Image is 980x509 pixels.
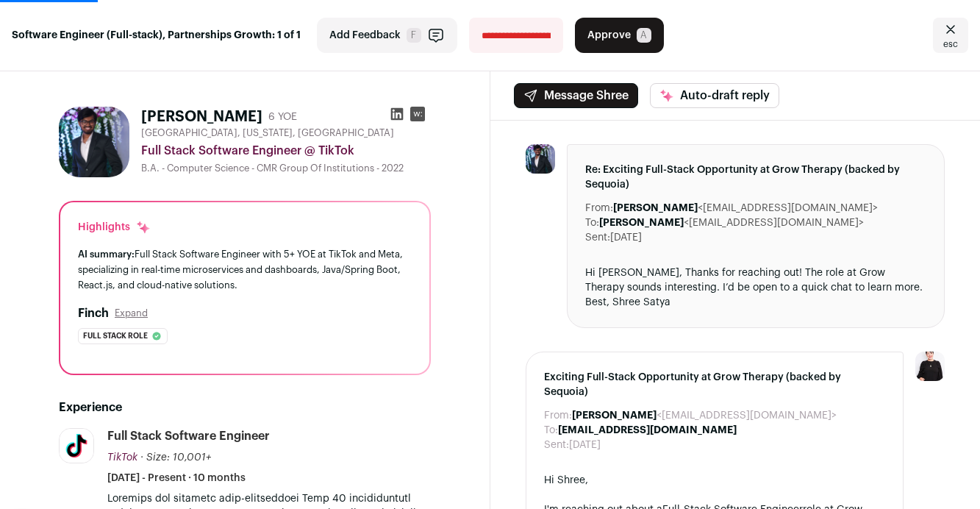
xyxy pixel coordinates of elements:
span: · Size: 10,001+ [140,452,211,463]
div: 6 YOE [268,110,297,124]
span: Add Feedback [329,28,401,43]
span: AI summary: [78,249,135,259]
span: [DATE] - Present · 10 months [107,471,246,485]
h2: Finch [78,305,109,322]
img: 4f647f012b339d19cb77a49d748a6d5c18c5e3d9155d65ba4186447a15ae78c9.jpg [60,429,93,463]
span: Approve [587,28,631,43]
img: 9240684-medium_jpg [915,352,945,381]
span: Full stack role [83,329,148,344]
a: Close [933,18,968,53]
span: [GEOGRAPHIC_DATA], [US_STATE], [GEOGRAPHIC_DATA] [141,127,394,139]
button: Approve A [575,18,664,53]
dd: [DATE] [569,438,601,452]
dd: <[EMAIL_ADDRESS][DOMAIN_NAME]> [613,201,878,216]
div: Hi Shree, [544,473,886,488]
b: [PERSON_NAME] [613,203,698,213]
span: F [407,28,421,43]
dt: Sent: [544,438,569,452]
span: TikTok [107,452,137,463]
h1: [PERSON_NAME] [141,107,262,127]
div: Full Stack Software Engineer @ TikTok [141,142,431,160]
div: Hi [PERSON_NAME], Thanks for reaching out! The role at Grow Therapy sounds interesting. I’d be op... [585,266,927,310]
dd: [DATE] [610,230,642,245]
span: Exciting Full-Stack Opportunity at Grow Therapy (backed by Sequoia) [544,370,886,399]
dt: From: [544,408,572,423]
b: [PERSON_NAME] [572,410,657,421]
button: Message Shree [514,83,638,108]
div: Full Stack Software Engineer with 5+ YOE at TikTok and Meta, specializing in real-time microservi... [78,246,412,293]
dd: <[EMAIL_ADDRESS][DOMAIN_NAME]> [599,216,864,230]
dt: To: [544,423,558,438]
button: Auto-draft reply [650,83,779,108]
button: Add Feedback F [317,18,457,53]
span: esc [943,38,958,50]
dt: From: [585,201,613,216]
img: bd88d0cb35bd0aff5d0b6254985ea29247a847919fcc20a77a1adbb8622ddb4e.jpg [59,107,129,177]
div: Full Stack Software Engineer [107,428,270,444]
div: Highlights [78,220,151,235]
h2: Experience [59,399,431,416]
div: B.A. - Computer Science - CMR Group Of Institutions - 2022 [141,163,431,174]
img: bd88d0cb35bd0aff5d0b6254985ea29247a847919fcc20a77a1adbb8622ddb4e.jpg [526,144,555,174]
button: Expand [115,307,148,319]
b: [EMAIL_ADDRESS][DOMAIN_NAME] [558,425,737,435]
dt: Sent: [585,230,610,245]
dt: To: [585,216,599,230]
b: [PERSON_NAME] [599,218,684,228]
strong: Software Engineer (Full-stack), Partnerships Growth: 1 of 1 [12,28,301,43]
dd: <[EMAIL_ADDRESS][DOMAIN_NAME]> [572,408,837,423]
span: A [637,28,651,43]
span: Re: Exciting Full-Stack Opportunity at Grow Therapy (backed by Sequoia) [585,163,927,192]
